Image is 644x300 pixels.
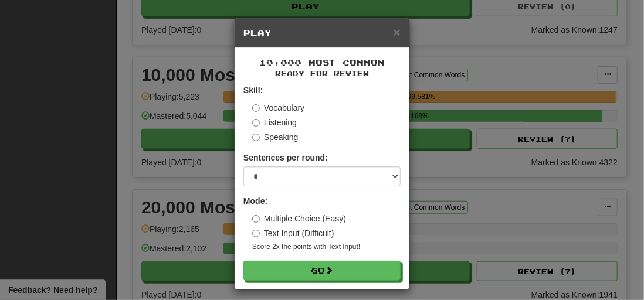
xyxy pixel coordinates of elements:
label: Speaking [252,131,298,143]
input: Listening [252,119,260,127]
small: Score 2x the points with Text Input ! [252,242,401,252]
span: 10,000 Most Common [259,57,385,67]
h5: Play [243,27,401,39]
label: Listening [252,117,297,128]
strong: Skill: [243,86,263,95]
label: Vocabulary [252,102,304,114]
input: Multiple Choice (Easy) [252,215,260,223]
label: Text Input (Difficult) [252,227,334,239]
small: Ready for Review [243,69,401,79]
button: Go [243,261,401,281]
input: Speaking [252,134,260,141]
span: × [394,25,401,39]
button: Close [394,26,401,38]
input: Text Input (Difficult) [252,230,260,237]
label: Multiple Choice (Easy) [252,213,346,224]
input: Vocabulary [252,104,260,112]
strong: Mode: [243,196,267,206]
label: Sentences per round: [243,152,328,163]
